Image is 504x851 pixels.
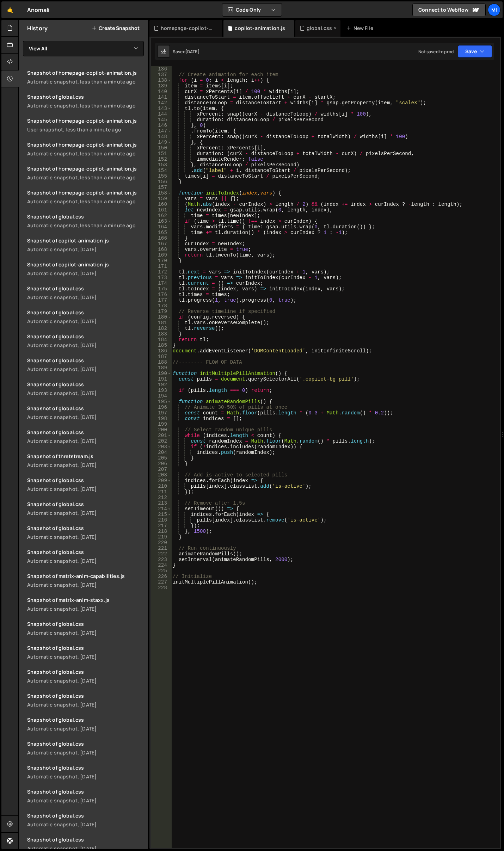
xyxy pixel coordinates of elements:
div: 157 [151,185,172,190]
div: 161 [151,207,172,213]
div: 214 [151,506,172,512]
div: Automatic snapshot, [DATE] [27,246,144,253]
div: Automatic snapshot, [DATE] [27,414,144,420]
div: 188 [151,359,172,365]
div: Snapshot of global.css [27,405,144,412]
a: Snapshot of global.css Automatic snapshot, [DATE] [23,808,148,832]
a: Snapshot of global.css Automatic snapshot, [DATE] [23,281,148,305]
div: New File [346,25,376,32]
div: Automatic snapshot, [DATE] [27,605,144,612]
div: 175 [151,286,172,292]
div: 141 [151,94,172,100]
h2: History [27,24,48,32]
div: 224 [151,562,172,568]
button: Code Only [222,4,282,16]
div: Automatic snapshot, [DATE] [27,294,144,301]
div: 204 [151,450,172,455]
div: 160 [151,202,172,207]
div: 189 [151,365,172,371]
div: Snapshot of global.css [27,429,144,436]
a: Snapshot of global.css Automatic snapshot, [DATE] [23,664,148,688]
div: 183 [151,331,172,337]
div: 223 [151,557,172,562]
div: Automatic snapshot, less than a minute ago [27,198,144,205]
div: Snapshot of homepage-copilot-animation.js [27,165,144,172]
div: Automatic snapshot, [DATE] [27,653,144,660]
div: 218 [151,529,172,534]
div: Automatic snapshot, less than a minute ago [27,78,144,85]
a: Snapshot of matrix-anim-capabilities.js Automatic snapshot, [DATE] [23,568,148,592]
div: homepage-copilot-animation.js [161,25,214,32]
div: 171 [151,264,172,269]
div: 186 [151,348,172,354]
div: Automatic snapshot, [DATE] [27,749,144,756]
div: Automatic snapshot, [DATE] [27,438,144,444]
div: Snapshot of global.css [27,477,144,483]
a: Snapshot of global.css Automatic snapshot, [DATE] [23,760,148,784]
div: 181 [151,320,172,326]
div: 193 [151,388,172,393]
a: Snapshot of homepage-copilot-animation.jsUser snapshot, less than a minute ago [23,113,148,137]
div: 136 [151,66,172,72]
div: 206 [151,461,172,467]
div: Automatic snapshot, [DATE] [27,270,144,277]
div: copilot-animation.js [235,25,285,32]
div: Snapshot of matrix-anim-staxx.js [27,597,144,603]
div: 142 [151,100,172,106]
div: 154 [151,168,172,173]
div: Automatic snapshot, [DATE] [27,773,144,780]
div: Automatic snapshot, [DATE] [27,581,144,588]
a: Snapshot of global.css Automatic snapshot, [DATE] [23,520,148,544]
div: 221 [151,545,172,551]
div: 225 [151,568,172,574]
div: Snapshot of global.css [27,716,144,723]
a: Snapshot of homepage-copilot-animation.jsAutomatic snapshot, less than a minute ago [23,161,148,185]
div: 208 [151,472,172,478]
div: Snapshot of global.css [27,836,144,843]
div: Automatic snapshot, [DATE] [27,318,144,325]
div: Automatic snapshot, [DATE] [27,629,144,636]
div: 200 [151,427,172,433]
div: Snapshot of global.css [27,549,144,555]
div: 138 [151,78,172,83]
div: 197 [151,410,172,416]
div: [DATE] [185,49,199,55]
div: 180 [151,314,172,320]
div: 173 [151,275,172,280]
div: Snapshot of global.css [27,525,144,531]
a: Snapshot of global.css Automatic snapshot, [DATE] [23,401,148,425]
a: Snapshot of global.css Automatic snapshot, [DATE] [23,353,148,377]
div: Automatic snapshot, less than a minute ago [27,102,144,109]
div: 159 [151,196,172,202]
div: Automatic snapshot, less than a minute ago [27,222,144,229]
div: Automatic snapshot, [DATE] [27,342,144,349]
a: Snapshot of global.css Automatic snapshot, [DATE] [23,784,148,808]
div: 152 [151,156,172,162]
div: User snapshot, less than a minute ago [27,126,144,133]
div: 222 [151,551,172,557]
div: 178 [151,303,172,309]
div: Snapshot of homepage-copilot-animation.js [27,69,144,76]
div: 166 [151,235,172,241]
div: 169 [151,252,172,258]
div: 187 [151,354,172,359]
div: 217 [151,523,172,529]
a: Snapshot of homepage-copilot-animation.jsAutomatic snapshot, less than a minute ago [23,185,148,209]
div: Automatic snapshot, [DATE] [27,797,144,804]
div: 211 [151,489,172,495]
div: 174 [151,280,172,286]
div: Automatic snapshot, [DATE] [27,557,144,564]
div: Snapshot of copilot-animation.js [27,237,144,244]
div: Automatic snapshot, [DATE] [27,486,144,492]
a: Snapshot of matrix-anim-staxx.js Automatic snapshot, [DATE] [23,592,148,616]
div: 219 [151,534,172,540]
div: 209 [151,478,172,483]
a: Snapshot of homepage-copilot-animation.jsAutomatic snapshot, less than a minute ago [23,137,148,161]
div: 168 [151,247,172,252]
div: 143 [151,106,172,111]
div: Snapshot of thretstream.js [27,453,144,460]
div: Automatic snapshot, less than a minute ago [27,150,144,157]
div: 182 [151,326,172,331]
div: 137 [151,72,172,78]
div: 194 [151,393,172,399]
